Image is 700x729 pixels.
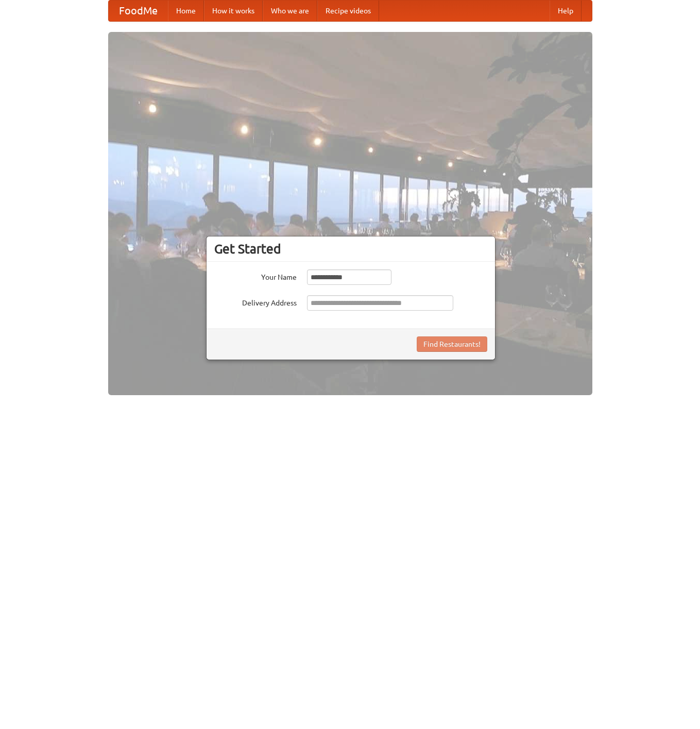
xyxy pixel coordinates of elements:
[550,1,582,21] a: Help
[214,241,487,257] h3: Get Started
[109,1,168,21] a: FoodMe
[317,1,379,21] a: Recipe videos
[417,336,487,352] button: Find Restaurants!
[263,1,317,21] a: Who we are
[204,1,263,21] a: How it works
[214,295,297,308] label: Delivery Address
[168,1,204,21] a: Home
[214,269,297,282] label: Your Name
